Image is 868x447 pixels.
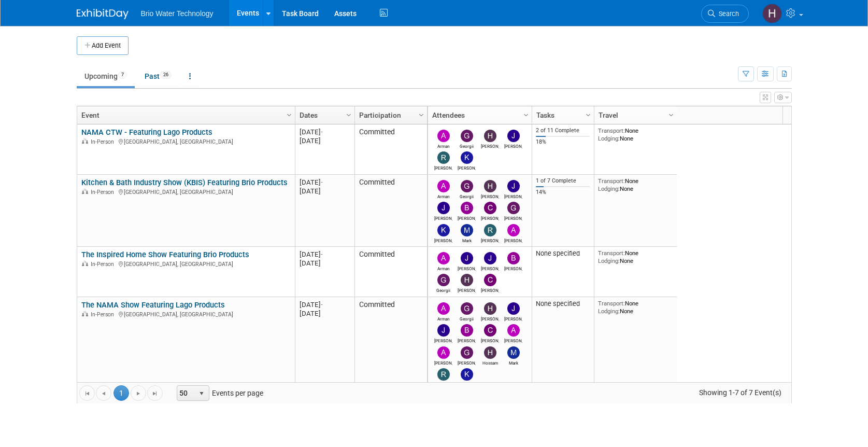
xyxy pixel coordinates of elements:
[458,264,476,271] div: James Kang
[598,185,620,192] span: Lodging:
[504,359,522,366] div: Mark Melkonian
[536,249,590,258] div: None specified
[458,192,476,199] div: Georgii Tsatrian
[484,180,496,192] img: Harry Mesak
[321,178,323,186] span: -
[598,249,625,257] span: Transport:
[437,224,450,236] img: Kimberly Alegria
[461,324,473,337] img: Brandye Gahagan
[481,142,499,149] div: Harry Mesak
[504,236,522,243] div: Angela Moyano
[461,224,473,236] img: Mark Melkonian
[461,274,473,286] img: Harry Mesak
[461,130,473,142] img: Georgii Tsatrian
[134,389,143,398] span: Go to the next page
[458,337,476,343] div: Brandye Gahagan
[82,261,88,266] img: In-Person Event
[507,302,520,315] img: James Kang
[345,111,353,119] span: Column Settings
[520,106,532,122] a: Column Settings
[434,359,452,366] div: Arturo Martinovich
[321,250,323,258] span: -
[437,130,450,142] img: Arman Melkonian
[437,368,450,381] img: Ryan McMillin
[536,300,590,308] div: None specified
[504,214,522,221] div: Giancarlo Barzotti
[79,385,95,401] a: Go to the first page
[667,111,675,119] span: Column Settings
[484,202,496,214] img: Cynthia Mendoza
[598,127,673,142] div: None None
[461,302,473,315] img: Georgii Tsatrian
[160,71,172,79] span: 26
[484,130,496,142] img: Harry Mesak
[131,385,146,401] a: Go to the next page
[458,315,476,322] div: Georgii Tsatrian
[300,128,350,136] div: [DATE]
[321,301,323,309] span: -
[437,180,450,192] img: Arman Melkonian
[77,66,135,86] a: Upcoming7
[283,106,295,122] a: Column Settings
[536,106,587,124] a: Tasks
[598,135,620,142] span: Lodging:
[484,274,496,286] img: Cynthia Mendoza
[163,385,274,401] span: Events per page
[432,106,525,124] a: Attendees
[598,127,625,134] span: Transport:
[536,127,590,134] div: 2 of 11 Complete
[354,247,427,297] td: Committed
[598,300,625,307] span: Transport:
[598,177,673,192] div: None None
[147,385,163,401] a: Go to the last page
[437,346,450,359] img: Arturo Martinovich
[354,124,427,175] td: Committed
[437,151,450,164] img: Ryan McMillin
[599,106,670,124] a: Travel
[582,106,594,122] a: Column Settings
[81,178,288,187] a: Kitchen & Bath Industry Show (KBIS) Featuring Brio Products
[83,389,91,398] span: Go to the first page
[598,177,625,185] span: Transport:
[99,389,108,398] span: Go to the previous page
[481,192,499,199] div: Harry Mesak
[151,389,159,398] span: Go to the last page
[481,286,499,293] div: Cynthia Mendoza
[82,138,88,144] img: In-Person Event
[81,187,290,196] div: [GEOGRAPHIC_DATA], [GEOGRAPHIC_DATA]
[598,308,620,315] span: Lodging:
[458,286,476,293] div: Harry Mesak
[113,385,129,401] span: 1
[96,385,111,401] a: Go to the previous page
[504,264,522,271] div: Brandye Gahagan
[81,300,225,310] a: The NAMA Show Featuring Lago Products
[598,300,673,315] div: None None
[507,130,520,142] img: James Kang
[461,368,473,381] img: Kimberly Alegria
[484,252,496,264] img: James Park
[81,128,212,137] a: NAMA CTW - Featuring Lago Products
[81,137,290,146] div: [GEOGRAPHIC_DATA], [GEOGRAPHIC_DATA]
[507,202,520,214] img: Giancarlo Barzotti
[598,257,620,264] span: Lodging:
[481,236,499,243] div: Ryan McMillin
[91,311,117,318] span: In-Person
[665,106,677,122] a: Column Settings
[137,66,179,86] a: Past26
[81,250,249,259] a: The Inspired Home Show Featuring Brio Products
[91,261,117,268] span: In-Person
[285,111,293,119] span: Column Settings
[458,359,476,366] div: Giancarlo Barzotti
[507,346,520,359] img: Mark Melkonian
[507,180,520,192] img: James Kang
[343,106,354,122] a: Column Settings
[522,111,530,119] span: Column Settings
[321,128,323,136] span: -
[359,106,420,124] a: Participation
[481,315,499,322] div: Harry Mesak
[481,359,499,366] div: Hossam El Rafie
[689,385,791,400] span: Showing 1-7 of 7 Event(s)
[197,389,206,398] span: select
[461,151,473,164] img: Kimberly Alegria
[300,187,350,195] div: [DATE]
